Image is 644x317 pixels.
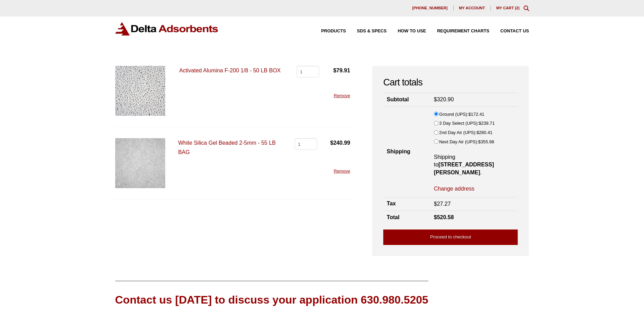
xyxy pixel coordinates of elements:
a: Requirement Charts [426,29,489,33]
span: My account [459,6,485,10]
span: $ [330,140,333,146]
span: Requirement Charts [437,29,489,33]
p: Shipping to . [434,153,515,176]
span: $ [434,96,437,102]
span: $ [478,139,480,144]
a: Remove this item [334,93,350,98]
span: How to Use [398,29,426,33]
span: [PHONE_NUMBER] [412,6,448,10]
span: SDS & SPECS [357,29,387,33]
img: Activated Alumina F-200 1/8 - 50 LB BOX [115,66,165,116]
span: $ [476,130,479,135]
span: $ [434,214,437,220]
a: Change address [434,185,474,193]
a: [PHONE_NUMBER] [407,6,454,11]
a: Contact Us [489,29,529,33]
span: $ [468,112,471,117]
bdi: 240.99 [330,140,350,146]
img: Delta Adsorbents [115,22,219,35]
bdi: 239.71 [479,121,495,126]
input: Product quantity [297,66,319,78]
h2: Cart totals [383,77,518,88]
a: White Silica Gel Beaded 2-5mm - 55 LB BAG [178,140,276,155]
span: Products [321,29,346,33]
div: Toggle Modal Content [524,6,529,11]
a: My account [454,6,491,11]
bdi: 79.91 [333,68,350,73]
th: Tax [383,197,430,211]
a: Remove this item [334,168,350,174]
a: Proceed to checkout [383,229,518,245]
span: 2 [516,6,518,10]
span: $ [333,68,336,73]
bdi: 27.27 [434,201,451,207]
bdi: 172.41 [468,112,484,117]
label: 3 Day Select (UPS): [439,120,495,127]
bdi: 355.98 [478,139,494,144]
span: Contact Us [501,29,529,33]
label: 2nd Day Air (UPS): [439,129,492,136]
a: SDS & SPECS [346,29,387,33]
img: White Beaded Silica Gel [115,138,165,188]
span: $ [479,121,481,126]
div: Contact us [DATE] to discuss your application 630.980.5205 [115,292,428,308]
strong: [STREET_ADDRESS][PERSON_NAME] [434,162,494,175]
a: How to Use [387,29,426,33]
label: Next Day Air (UPS): [439,138,494,146]
bdi: 520.58 [434,214,454,220]
th: Shipping [383,106,430,197]
input: Product quantity [295,138,317,150]
label: Ground (UPS): [439,111,484,118]
th: Subtotal [383,93,430,106]
a: Activated Alumina F-200 1/8 - 50 LB BOX [179,68,280,73]
a: Products [310,29,346,33]
a: My Cart (2) [496,6,520,10]
th: Total [383,211,430,224]
bdi: 320.90 [434,96,454,102]
bdi: 280.41 [476,130,492,135]
span: $ [434,201,437,207]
